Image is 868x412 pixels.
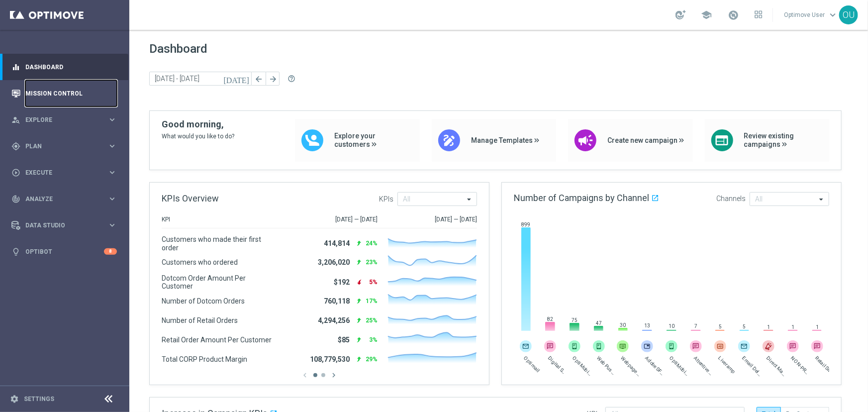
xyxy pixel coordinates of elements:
[783,7,839,22] a: Optimove Userkeyboard_arrow_down
[11,54,117,80] div: Dashboard
[11,248,117,256] button: lightbulb Optibot 8
[107,220,117,230] i: keyboard_arrow_right
[25,80,117,106] a: Mission Control
[11,63,117,71] button: equalizer Dashboard
[104,248,117,255] div: 8
[11,142,107,151] div: Plan
[11,80,117,106] div: Mission Control
[25,117,107,123] span: Explore
[107,194,117,204] i: keyboard_arrow_right
[11,195,117,203] button: track_changes Analyze keyboard_arrow_right
[25,238,104,265] a: Optibot
[11,90,117,98] button: Mission Control
[11,142,20,151] i: gps_fixed
[827,9,838,20] span: keyboard_arrow_down
[11,168,107,177] div: Execute
[11,195,20,204] i: track_changes
[11,168,20,177] i: play_circle_outline
[701,9,712,20] span: school
[11,169,117,177] button: play_circle_outline Execute keyboard_arrow_right
[25,54,117,80] a: Dashboard
[10,395,19,404] i: settings
[25,196,107,202] span: Analyze
[11,115,20,124] i: person_search
[11,116,117,124] button: person_search Explore keyboard_arrow_right
[25,222,107,228] span: Data Studio
[11,115,107,124] div: Explore
[839,5,858,24] div: OU
[107,141,117,151] i: keyboard_arrow_right
[11,221,107,230] div: Data Studio
[25,143,107,149] span: Plan
[11,247,20,256] i: lightbulb
[24,396,54,402] a: Settings
[11,238,117,265] div: Optibot
[107,115,117,124] i: keyboard_arrow_right
[11,221,117,229] button: Data Studio keyboard_arrow_right
[11,63,20,72] i: equalizer
[11,195,107,204] div: Analyze
[107,168,117,177] i: keyboard_arrow_right
[11,142,117,150] button: gps_fixed Plan keyboard_arrow_right
[25,170,107,176] span: Execute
